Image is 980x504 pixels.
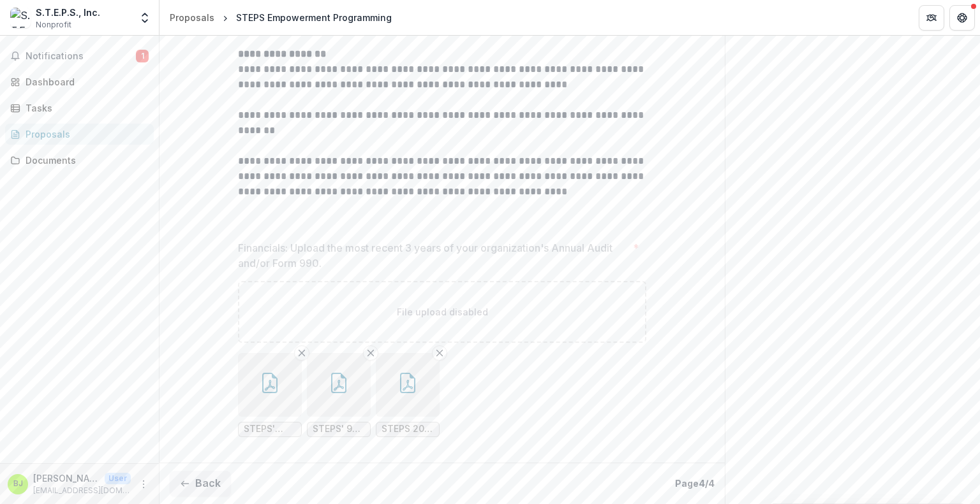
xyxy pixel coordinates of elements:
a: Dashboard [5,71,154,92]
span: STEPS' 2023 990 Final.pdf [244,424,296,435]
p: [EMAIL_ADDRESS][DOMAIN_NAME] [33,485,131,496]
a: Tasks [5,97,154,119]
a: Proposals [5,124,154,145]
div: Dashboard [26,75,144,89]
span: 1 [136,50,149,62]
span: Notifications [26,51,136,62]
div: Tasks [26,101,144,115]
p: Financials: Upload the most recent 3 years of your organization's Annual Audit and/or Form 990. [238,240,628,271]
span: STEPS' 990 Form - 2022.pdf [313,424,365,435]
div: Beatrice Jennette [13,480,23,488]
div: Remove FileSTEPS' 2023 990 Final.pdf [238,353,302,437]
div: Proposals [170,11,214,24]
button: Back [170,471,231,496]
p: User [105,473,131,484]
button: Open entity switcher [136,5,154,31]
div: Remove FileSTEPS 2021 990 Final.pdf [376,353,440,437]
button: Remove File [363,345,378,361]
p: File upload disabled [397,305,488,319]
div: Remove FileSTEPS' 990 Form - 2022.pdf [307,353,371,437]
nav: breadcrumb [165,8,397,27]
span: STEPS 2021 990 Final.pdf [382,424,434,435]
span: Nonprofit [36,19,71,31]
button: Partners [919,5,944,31]
div: STEPS Empowerment Programming [236,11,392,24]
button: More [136,477,151,492]
img: S.T.E.P.S., Inc. [10,8,31,28]
a: Documents [5,150,154,171]
button: Notifications1 [5,46,154,66]
div: Proposals [26,127,144,141]
button: Remove File [432,345,447,361]
p: Page 4 / 4 [675,477,715,490]
p: [PERSON_NAME] [33,472,100,485]
a: Proposals [165,8,219,27]
button: Remove File [294,345,309,361]
div: Documents [26,154,144,167]
button: Get Help [949,5,975,31]
div: S.T.E.P.S., Inc. [36,6,100,19]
